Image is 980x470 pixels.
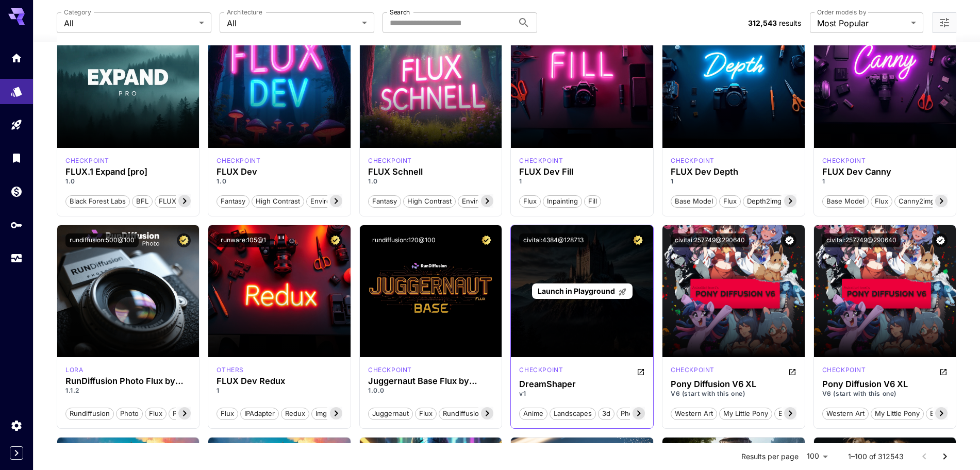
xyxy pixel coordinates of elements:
[65,376,191,386] div: RunDiffusion Photo Flux by RunDiffusion
[217,409,238,419] span: Flux
[748,19,777,27] span: 312,543
[145,409,166,419] span: flux
[227,17,358,29] span: All
[439,407,487,420] button: rundiffusion
[775,409,820,419] span: base model
[241,409,278,419] span: IPAdapter
[169,409,187,419] span: pro
[823,196,868,207] span: Base model
[519,407,547,420] button: anime
[599,409,614,419] span: 3d
[217,194,250,208] button: Fantasy
[822,365,866,375] p: checkpoint
[458,194,506,208] button: Environment
[404,196,455,207] span: High Contrast
[10,52,23,64] div: Home
[788,365,796,378] button: Open in CivitAI
[368,365,412,375] div: FLUX.1 D
[871,194,892,208] button: Flux
[894,194,939,208] button: canny2img
[519,365,563,375] p: checkpoint
[598,407,614,420] button: 3d
[519,167,645,177] h3: FLUX Dev Fill
[369,196,401,207] span: Fantasy
[117,409,142,419] span: photo
[65,156,109,165] p: checkpoint
[281,409,309,419] span: Redux
[65,194,130,208] button: Black Forest Labs
[10,119,23,131] div: Playground
[871,407,924,420] button: my little pony
[938,16,951,29] button: Open more filters
[719,407,772,420] button: my little pony
[65,233,139,247] button: rundiffusion:500@100
[217,156,260,165] p: checkpoint
[217,365,244,375] div: FLUX.1 D
[479,233,493,247] button: Certified Model – Vetted for best performance and includes a commercial license.
[65,167,191,177] div: FLUX.1 Expand [pro]
[65,156,109,165] div: fluxpro
[720,196,740,207] span: Flux
[307,196,354,207] span: Environment
[252,194,304,208] button: High Contrast
[10,219,23,231] div: API Keys
[132,196,152,207] span: BFL
[895,196,938,207] span: canny2img
[369,409,412,419] span: juggernaut
[519,379,645,389] div: DreamShaper
[169,407,188,420] button: pro
[671,167,796,177] h3: FLUX Dev Depth
[177,233,191,247] button: Certified Model – Vetted for best performance and includes a commercial license.
[926,409,972,419] span: base model
[934,233,948,247] button: Verified working
[390,8,410,16] label: Search
[671,379,796,389] div: Pony Diffusion V6 XL
[822,156,866,165] p: checkpoint
[66,196,129,207] span: Black Forest Labs
[403,194,456,208] button: High Contrast
[671,233,749,247] button: civitai:257749@290640
[671,177,796,186] p: 1
[719,194,741,208] button: Flux
[671,194,717,208] button: Base model
[550,407,596,420] button: landscapes
[543,194,582,208] button: Inpainting
[458,196,506,207] span: Environment
[741,451,799,462] p: Results per page
[779,19,801,27] span: results
[368,177,494,186] p: 1.0
[822,233,901,247] button: civitai:257749@290640
[822,407,869,420] button: western art
[240,407,279,420] button: IPAdapter
[538,287,615,295] span: Launch in Playground
[822,365,866,378] div: Pony
[822,379,948,389] h3: Pony Diffusion V6 XL
[65,407,114,420] button: rundiffusion
[671,409,717,419] span: western art
[871,196,892,207] span: Flux
[65,386,191,395] p: 1.1.2
[217,407,238,420] button: Flux
[155,194,228,208] button: FLUX.1 Expand [pro]
[368,376,494,386] h3: Juggernaut Base Flux by RunDiffusion
[519,389,645,398] p: v1
[743,194,786,208] button: depth2img
[217,376,342,386] div: FLUX Dev Redux
[671,365,715,375] p: checkpoint
[822,177,948,186] p: 1
[532,283,633,299] a: Launch in Playground
[368,167,494,177] div: FLUX Schnell
[519,156,563,165] div: FLUX.1 D
[217,167,342,177] h3: FLUX Dev
[368,156,412,165] div: FLUX.1 S
[10,419,23,432] div: Settings
[66,409,113,419] span: rundiffusion
[10,152,23,164] div: Library
[550,409,595,419] span: landscapes
[252,196,304,207] span: High Contrast
[227,8,262,16] label: Architecture
[822,167,948,177] div: FLUX Dev Canny
[416,409,436,419] span: flux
